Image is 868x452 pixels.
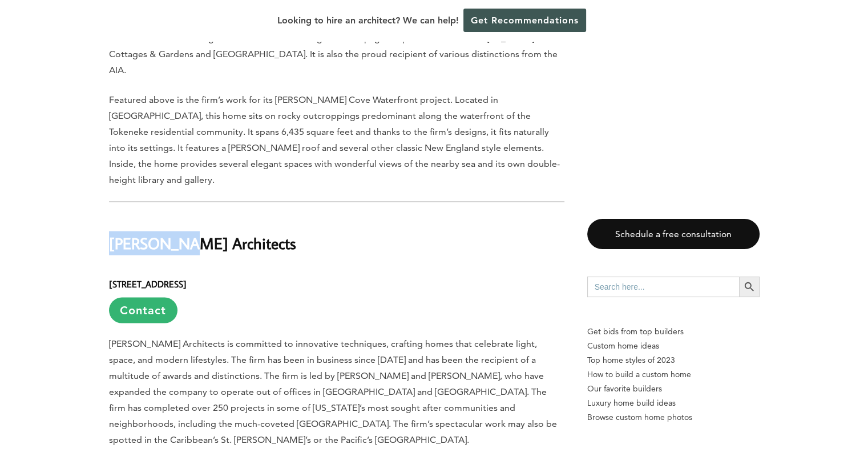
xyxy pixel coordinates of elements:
a: Get Recommendations [463,9,586,32]
h6: [STREET_ADDRESS] [109,268,564,323]
svg: Search [743,281,756,293]
h2: [PERSON_NAME] Architects [109,216,564,255]
a: Schedule a free consultation [587,219,760,249]
input: Search here... [587,277,739,297]
p: Featured above is the firm’s work for its [PERSON_NAME] Cove Waterfront project. Located in [GEOG... [109,92,564,188]
a: Luxury home build ideas [587,396,760,410]
a: Custom home ideas [587,339,760,353]
a: How to build a custom home [587,367,760,382]
p: [PERSON_NAME] Architects is committed to innovative techniques, crafting homes that celebrate lig... [109,336,564,448]
a: Our favorite builders [587,382,760,396]
a: Browse custom home photos [587,410,760,425]
p: Get bids from top builders [587,325,760,339]
a: Contact [109,298,177,323]
a: Top home styles of 2023 [587,353,760,367]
